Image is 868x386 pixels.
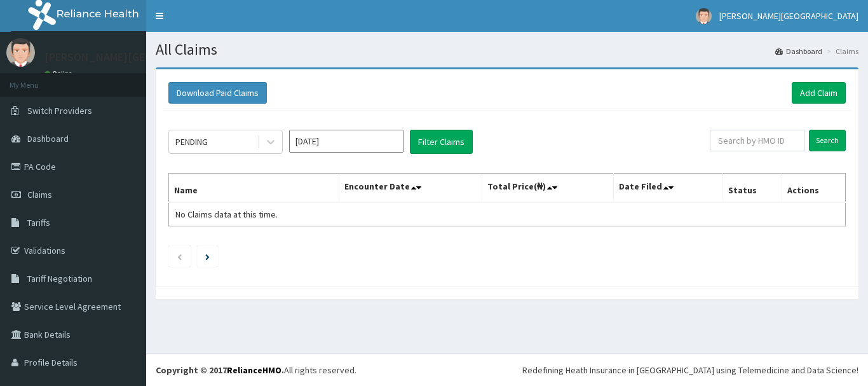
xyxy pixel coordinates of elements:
[177,251,182,262] a: Previous page
[146,354,868,386] footer: All rights reserved.
[175,209,278,220] span: No Claims data at this time.
[339,174,482,203] th: Encounter Date
[289,130,403,153] input: Select Month and Year
[27,133,69,144] span: Dashboard
[27,105,92,116] span: Switch Providers
[156,41,858,58] h1: All Claims
[44,69,75,78] a: Online
[696,8,712,24] img: User Image
[44,52,233,63] p: [PERSON_NAME][GEOGRAPHIC_DATA]
[227,364,281,376] a: RelianceHMO
[482,174,614,203] th: Total Price(₦)
[824,46,858,57] li: Claims
[522,364,858,376] div: Redefining Heath Insurance in [GEOGRAPHIC_DATA] using Telemedicine and Data Science!
[410,130,473,154] button: Filter Claims
[775,46,822,57] a: Dashboard
[719,10,858,22] span: [PERSON_NAME][GEOGRAPHIC_DATA]
[723,174,782,203] th: Status
[156,364,284,376] strong: Copyright © 2017 .
[27,273,92,284] span: Tariff Negotiation
[175,135,208,148] div: PENDING
[809,130,846,151] input: Search
[6,38,35,67] img: User Image
[614,174,723,203] th: Date Filed
[27,217,50,228] span: Tariffs
[710,130,804,151] input: Search by HMO ID
[782,174,845,203] th: Actions
[169,174,339,203] th: Name
[792,82,846,104] a: Add Claim
[168,82,267,104] button: Download Paid Claims
[27,189,52,200] span: Claims
[205,251,210,262] a: Next page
